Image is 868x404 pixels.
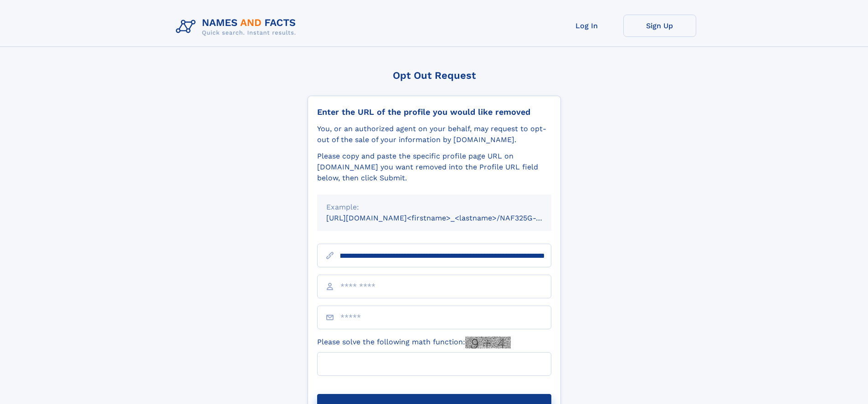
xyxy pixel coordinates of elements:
[550,15,623,37] a: Log In
[623,15,696,37] a: Sign Up
[172,15,303,39] img: Logo Names and Facts
[317,107,551,117] div: Enter the URL of the profile you would like removed
[308,70,561,81] div: Opt Out Request
[317,123,551,145] div: You, or an authorized agent on your behalf, may request to opt-out of the sale of your informatio...
[326,202,542,213] div: Example:
[317,151,551,184] div: Please copy and paste the specific profile page URL on [DOMAIN_NAME] you want removed into the Pr...
[326,214,569,222] small: [URL][DOMAIN_NAME]<firstname>_<lastname>/NAF325G-xxxxxxxx
[317,337,511,348] label: Please solve the following math function:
